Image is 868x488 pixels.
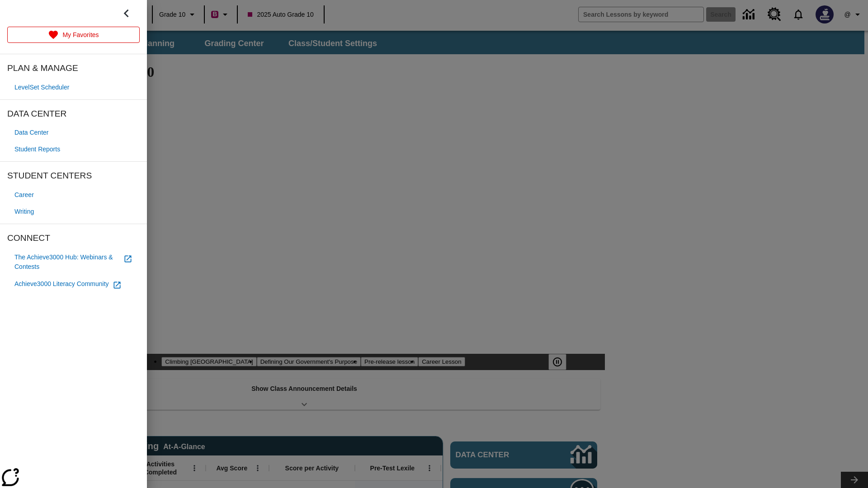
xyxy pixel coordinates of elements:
[7,61,140,75] span: PLAN & MANAGE
[62,30,99,40] p: My Favorites
[14,128,48,137] span: Data Center
[7,27,140,43] a: My Favorites
[7,169,140,183] span: STUDENT CENTERS
[7,187,140,203] a: Career
[7,79,140,96] a: LevelSet Scheduler
[7,275,140,293] a: Achieve3000 Literacy Community, will open in new browser tab
[14,207,34,216] span: Writing
[14,253,120,272] span: The Achieve3000 Hub: Webinars & Contests
[7,203,140,220] a: Writing
[7,231,140,245] span: CONNECT
[7,107,140,121] span: DATA CENTER
[14,279,109,289] span: Achieve3000 Literacy Community
[7,141,140,158] a: Student Reports
[7,249,140,275] a: The Achieve3000 Hub: Webinars &amp; Contests, will open in new browser tab
[14,83,69,92] span: LevelSet Scheduler
[7,124,140,141] a: Data Center
[14,145,60,154] span: Student Reports
[14,190,34,200] span: Career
